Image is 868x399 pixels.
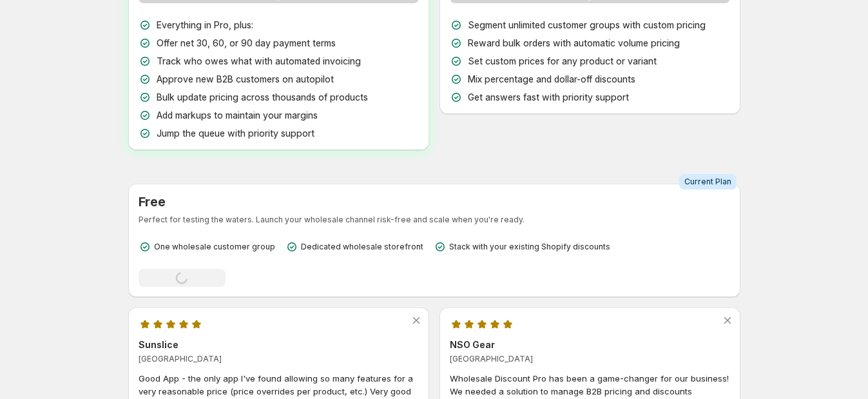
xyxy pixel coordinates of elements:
p: One wholesale customer group [154,242,275,252]
p: [GEOGRAPHIC_DATA] [450,354,730,364]
p: Segment unlimited customer groups with custom pricing [468,19,706,32]
p: Set custom prices for any product or variant [468,55,657,68]
p: Bulk update pricing across thousands of products [157,91,368,104]
p: [GEOGRAPHIC_DATA] [139,354,419,364]
p: Perfect for testing the waters. Launch your wholesale channel risk-free and scale when you're ready. [139,215,730,225]
p: Reward bulk orders with automatic volume pricing [468,37,680,50]
p: Mix percentage and dollar-off discounts [468,73,635,86]
span: Current Plan [684,177,731,187]
span: Approve new B2B customers on autopilot [157,73,334,84]
span: Offer net 30, 60, or 90 day payment terms [157,37,336,48]
h3: Free [139,194,730,209]
span: Add markups to maintain your margins [157,110,318,121]
span: Track who owes what with automated invoicing [157,55,361,66]
h3: Sunslice [139,338,419,351]
p: Stack with your existing Shopify discounts [449,242,610,252]
h3: NSO Gear [450,338,730,351]
span: Everything in Pro, plus: [157,19,253,30]
p: Dedicated wholesale storefront [301,242,423,252]
p: Get answers fast with priority support [468,91,629,104]
span: Jump the queue with priority support [157,128,314,139]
